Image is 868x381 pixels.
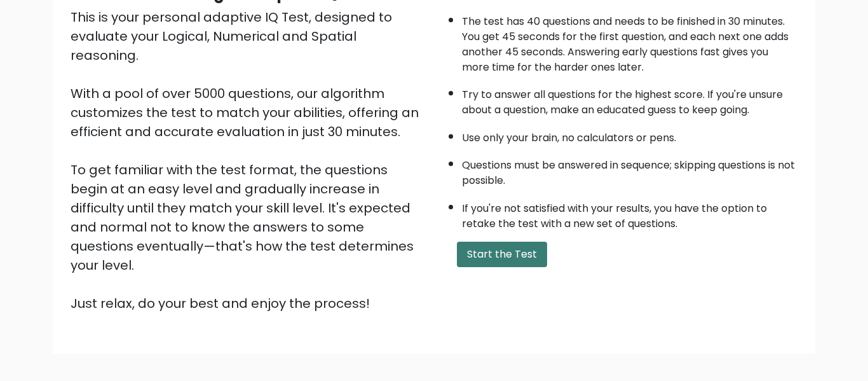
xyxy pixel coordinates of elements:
[462,124,797,146] li: Use only your brain, no calculators or pens.
[462,195,797,232] li: If you're not satisfied with your results, you have the option to retake the test with a new set ...
[457,242,547,267] button: Start the Test
[462,8,797,75] li: The test has 40 questions and needs to be finished in 30 minutes. You get 45 seconds for the firs...
[462,151,797,188] li: Questions must be answered in sequence; skipping questions is not possible.
[462,81,797,118] li: Try to answer all questions for the highest score. If you're unsure about a question, make an edu...
[71,8,426,313] div: This is your personal adaptive IQ Test, designed to evaluate your Logical, Numerical and Spatial ...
